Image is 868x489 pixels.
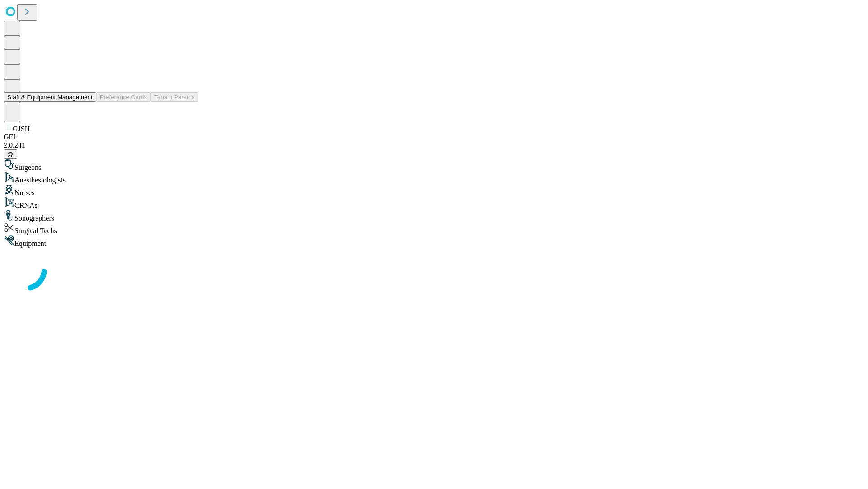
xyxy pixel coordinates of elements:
[4,141,864,149] div: 2.0.241
[4,184,864,197] div: Nurses
[96,92,151,102] button: Preference Cards
[4,210,864,222] div: Sonographers
[4,149,17,159] button: @
[4,159,864,172] div: Surgeons
[13,125,30,133] span: GJSH
[4,235,864,248] div: Equipment
[4,92,96,102] button: Staff & Equipment Management
[151,92,198,102] button: Tenant Params
[4,197,864,210] div: CRNAs
[4,133,864,141] div: GEI
[4,222,864,235] div: Surgical Techs
[7,151,14,158] span: @
[4,172,864,184] div: Anesthesiologists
